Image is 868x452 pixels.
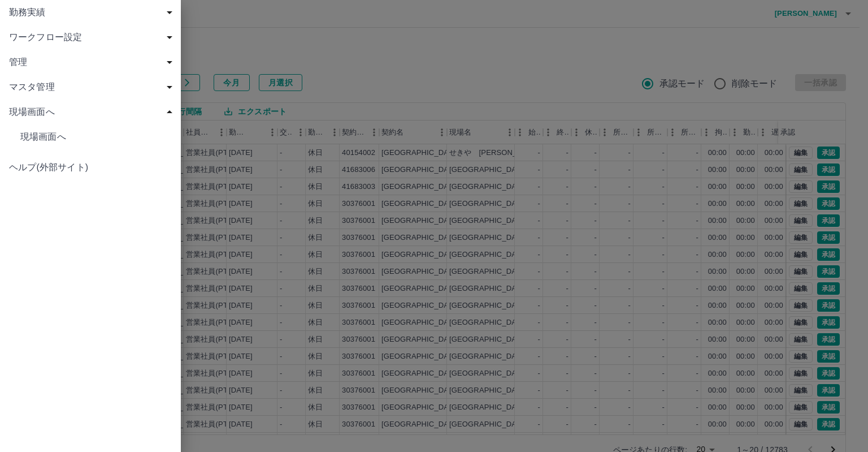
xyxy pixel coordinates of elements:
span: 勤務実績 [9,6,176,19]
span: 現場画面へ [9,105,176,119]
span: 管理 [9,55,176,69]
span: 現場画面へ [20,130,172,144]
span: ワークフロー設定 [9,31,176,44]
span: マスタ管理 [9,80,176,94]
span: ヘルプ(外部サイト) [9,161,172,174]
